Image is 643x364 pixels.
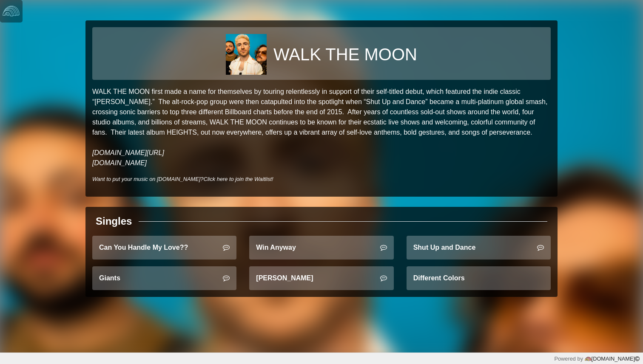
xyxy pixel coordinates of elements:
h1: WALK THE MOON [273,44,417,65]
img: logo-color-e1b8fa5219d03fcd66317c3d3cfaab08a3c62fe3c3b9b34d55d8365b78b1766b.png [585,356,592,362]
a: Different Colors [407,266,551,290]
img: 338b1fbd381984b11e422ecb6bdac12289548b1f83705eb59faa29187b674643.jpg [226,34,267,75]
a: [DOMAIN_NAME] [92,159,147,166]
img: logo-white-4c48a5e4bebecaebe01ca5a9d34031cfd3d4ef9ae749242e8c4bf12ef99f53e8.png [3,3,20,20]
a: Win Anyway [249,236,393,260]
a: [DOMAIN_NAME][URL] [92,149,164,156]
div: Powered by [554,355,640,363]
a: Shut Up and Dance [407,236,551,260]
div: Singles [96,214,132,229]
a: Can You Handle My Love?? [92,236,236,260]
a: Giants [92,266,236,290]
p: WALK THE MOON first made a name for themselves by touring relentlessly in support of their self-t... [92,87,551,168]
a: [DOMAIN_NAME] [583,356,640,362]
a: [PERSON_NAME] [249,266,393,290]
i: Want to put your music on [DOMAIN_NAME]? [92,176,273,182]
a: Click here to join the Waitlist! [203,176,273,182]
